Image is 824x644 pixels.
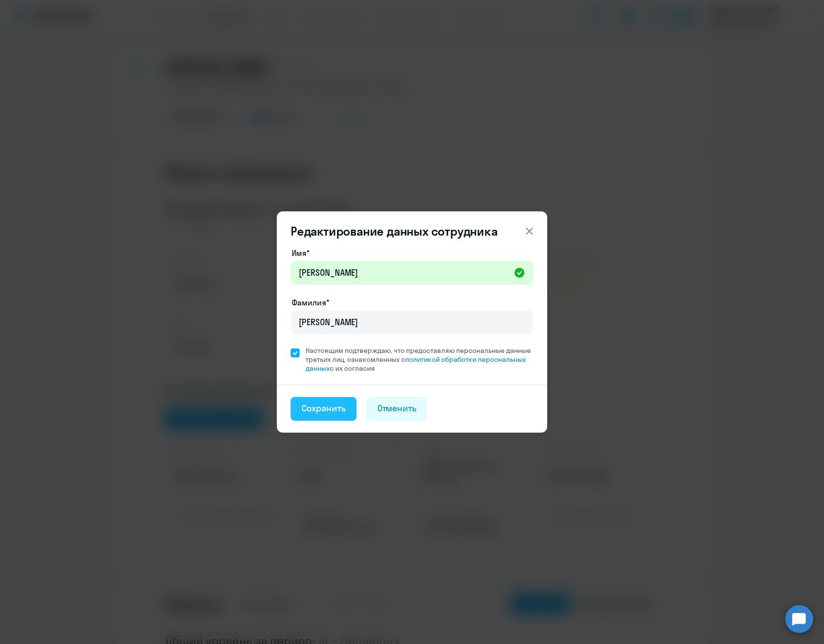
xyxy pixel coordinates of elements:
a: политикой обработки персональных данных [306,355,526,373]
div: Отменить [377,402,417,415]
span: Настоящим подтверждаю, что предоставляю персональные данные третьих лиц, ознакомленных с с их сог... [306,346,533,373]
button: Отменить [366,397,428,421]
div: Сохранить [302,402,346,415]
header: Редактирование данных сотрудника [277,223,547,239]
button: Сохранить [291,397,357,421]
label: Фамилия* [292,297,329,308]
